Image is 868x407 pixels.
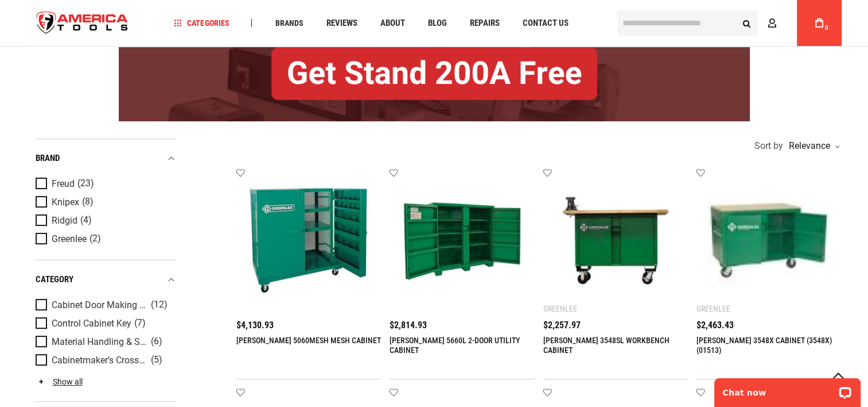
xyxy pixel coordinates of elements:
[754,141,783,151] span: Sort by
[248,179,370,302] img: GREENLEE 5060MESH MESH CABINET
[174,19,229,27] span: Categories
[275,19,303,27] span: Brands
[380,19,404,28] span: About
[696,304,730,313] div: Greenlee
[36,214,173,227] a: Ridgid (4)
[522,19,568,28] span: Contact Us
[326,19,357,28] span: Reviews
[52,197,79,208] span: Knipex
[52,318,131,329] span: Control Cabinet Key
[543,304,577,313] div: Greenlee
[52,355,148,366] span: Cabinetmaker’s Crosscutting
[321,16,362,31] a: Reviews
[82,197,94,207] span: (8)
[27,2,138,45] a: store logo
[825,25,828,31] span: 0
[36,354,173,367] a: Cabinetmaker’s Crosscutting (5)
[36,299,173,312] a: Cabinet Door Making Sets (12)
[707,371,868,407] iframe: LiveChat chat widget
[422,16,451,31] a: Blog
[52,234,87,244] span: Greenlee
[52,300,148,310] span: Cabinet Door Making Sets
[36,151,176,166] div: Brand
[464,16,504,31] a: Repairs
[390,321,427,330] span: $2,814.93
[390,336,520,355] a: [PERSON_NAME] 5660L 2-DOOR UTILITY CABINET
[36,377,83,386] a: Show all
[151,300,168,310] span: (12)
[696,336,832,355] a: [PERSON_NAME] 3548X CABINET (3548X) (01513)
[36,196,173,209] a: Knipex (8)
[270,16,308,31] a: Brands
[151,355,162,365] span: (5)
[77,179,94,189] span: (23)
[517,16,573,31] a: Contact Us
[52,179,75,189] span: Freud
[36,178,173,190] a: Freud (23)
[736,12,758,34] button: Search
[151,337,162,347] span: (6)
[36,336,173,348] a: Material Handling & Storage (6)
[52,216,77,226] span: Ridgid
[80,216,92,225] span: (4)
[543,336,670,355] a: [PERSON_NAME] 3548SL WORKBENCH CABINET
[236,336,381,345] a: [PERSON_NAME] 5060MESH MESH CABINET
[427,19,446,28] span: Blog
[89,234,101,244] span: (2)
[469,19,499,28] span: Repairs
[52,337,148,347] span: Material Handling & Storage
[696,321,734,330] span: $2,463.43
[236,321,274,330] span: $4,130.93
[36,317,173,330] a: Control Cabinet Key (7)
[36,233,173,245] a: Greenlee (2)
[543,321,581,330] span: $2,257.97
[786,141,839,151] div: Relevance
[134,318,146,328] span: (7)
[36,272,176,287] div: category
[169,16,234,31] a: Categories
[27,2,138,45] img: America Tools
[401,179,523,302] img: GREENLEE 5660L 2-DOOR UTILITY CABINET
[375,16,410,31] a: About
[708,179,830,302] img: Greenlee 3548X CABINET (3548X) (01513)
[555,179,677,302] img: GREENLEE 3548SL WORKBENCH CABINET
